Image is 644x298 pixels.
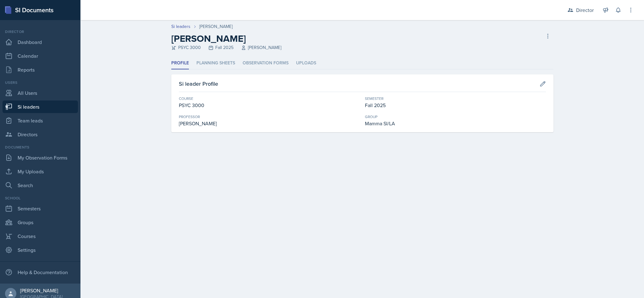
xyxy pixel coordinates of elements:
a: My Uploads [3,165,78,178]
div: Director [576,6,594,14]
a: Semesters [3,202,78,215]
a: Calendar [3,50,78,62]
a: All Users [3,87,78,99]
li: Uploads [296,57,316,69]
h2: [PERSON_NAME] [171,33,281,44]
div: Fall 2025 [365,101,546,109]
div: Professor [179,114,360,120]
div: Users [3,80,78,85]
a: Directors [3,128,78,141]
li: Observation Forms [243,57,289,69]
a: Team leads [3,114,78,127]
div: Course [179,96,360,101]
div: PSYC 3000 [179,101,360,109]
div: Documents [3,144,78,150]
a: Reports [3,63,78,76]
a: Groups [3,216,78,229]
a: Si leaders [3,100,78,113]
div: PSYC 3000 Fall 2025 [PERSON_NAME] [171,44,281,51]
div: Director [3,29,78,35]
a: Settings [3,244,78,256]
h3: Si leader Profile [179,79,218,88]
div: School [3,195,78,201]
div: Help & Documentation [3,266,78,279]
div: Semester [365,96,546,101]
a: My Observation Forms [3,151,78,164]
a: Search [3,179,78,192]
a: Dashboard [3,36,78,48]
div: Group [365,114,546,120]
div: [PERSON_NAME] [20,287,63,294]
a: Courses [3,230,78,242]
a: Si leaders [171,23,190,30]
div: Mamma SI/LA [365,120,546,127]
div: [PERSON_NAME] [179,120,360,127]
div: [PERSON_NAME] [199,23,233,30]
li: Planning Sheets [196,57,235,69]
li: Profile [171,57,189,69]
